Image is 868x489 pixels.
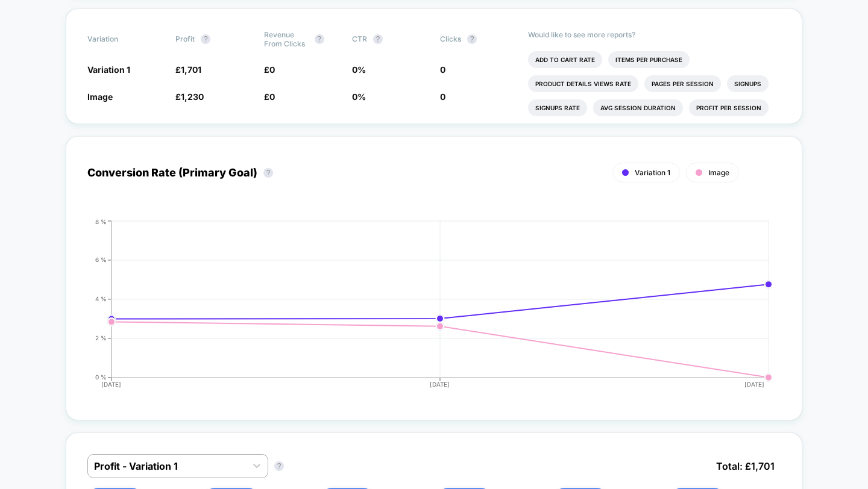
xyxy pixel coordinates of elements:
[689,99,769,116] li: Profit Per Session
[87,64,130,75] span: Variation 1
[201,34,210,44] button: ?
[95,217,107,225] tspan: 8 %
[440,92,445,102] span: 0
[528,75,638,92] li: Product Details Views Rate
[75,218,769,399] div: CONVERSION_RATE
[264,64,275,75] span: £
[101,381,121,388] tspan: [DATE]
[264,30,309,48] span: Revenue From Clicks
[95,334,107,341] tspan: 2 %
[263,168,273,178] button: ?
[644,75,721,92] li: Pages Per Session
[440,34,461,43] span: Clicks
[269,64,275,75] span: 0
[274,461,284,471] button: ?
[352,64,366,75] span: 0 %
[87,30,154,48] span: Variation
[175,92,204,102] span: £
[373,34,383,44] button: ?
[181,64,201,75] span: 1,701
[175,64,201,75] span: £
[710,454,781,478] span: Total: £ 1,701
[608,51,690,68] li: Items Per Purchase
[181,92,204,102] span: 1,230
[635,168,670,177] span: Variation 1
[269,92,275,102] span: 0
[315,34,324,44] button: ?
[593,99,683,116] li: Avg Session Duration
[352,34,367,43] span: CTR
[727,75,769,92] li: Signups
[264,92,275,102] span: £
[528,51,602,68] li: Add To Cart Rate
[95,373,107,381] tspan: 0 %
[528,30,781,39] p: Would like to see more reports?
[440,64,445,75] span: 0
[430,381,450,388] tspan: [DATE]
[95,256,107,263] tspan: 6 %
[708,168,729,177] span: Image
[744,381,764,388] tspan: [DATE]
[467,34,477,44] button: ?
[352,92,366,102] span: 0 %
[528,99,587,116] li: Signups Rate
[175,34,195,43] span: Profit
[87,92,113,102] span: Image
[95,295,107,302] tspan: 4 %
